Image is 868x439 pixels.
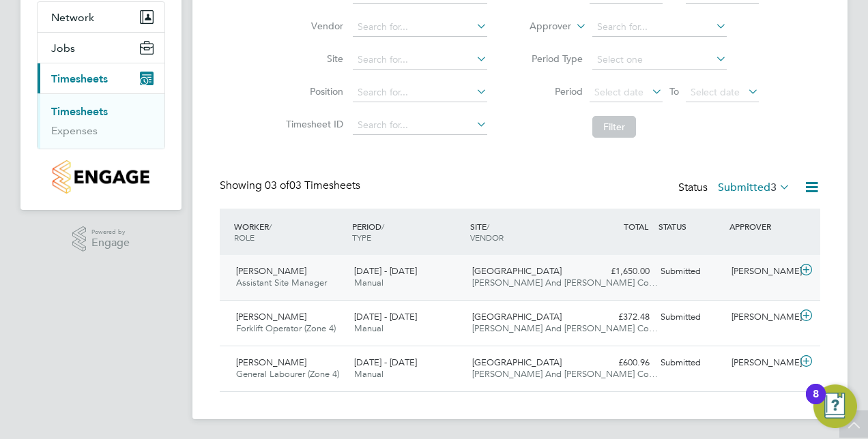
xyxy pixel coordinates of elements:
span: [DATE] - [DATE] [354,311,417,322]
span: General Labourer (Zone 4) [236,368,339,380]
span: Forklift Operator (Zone 4) [236,322,336,334]
span: Network [51,11,94,24]
span: Select date [691,86,740,98]
label: Vendor [282,20,343,32]
span: [DATE] - [DATE] [354,357,417,368]
div: [PERSON_NAME] [726,306,797,329]
label: Position [282,85,343,97]
input: Search for... [353,83,487,102]
button: Open Resource Center, 8 new notifications [813,384,857,428]
span: 3 [770,181,777,194]
span: [PERSON_NAME] And [PERSON_NAME] Co… [472,322,658,334]
span: [GEOGRAPHIC_DATA] [472,357,562,368]
span: [PERSON_NAME] [236,311,306,322]
div: PERIOD [349,214,467,249]
div: Showing [220,179,363,193]
button: Jobs [38,33,164,63]
span: / [381,221,384,232]
span: 03 Timesheets [265,179,360,192]
div: £1,650.00 [584,260,655,283]
span: / [487,221,489,232]
div: Submitted [655,306,726,329]
div: Submitted [655,260,726,283]
span: TYPE [352,232,371,243]
label: Period [521,85,583,97]
span: Timesheets [51,72,108,85]
input: Search for... [353,18,487,37]
input: Search for... [353,50,487,70]
label: Approver [510,20,571,33]
div: Submitted [655,352,726,374]
span: [DATE] - [DATE] [354,265,417,277]
div: WORKER [231,214,349,249]
button: Network [38,2,164,32]
label: Site [282,52,343,65]
div: SITE [467,214,585,249]
input: Select one [592,50,727,70]
div: Status [678,179,793,198]
span: [GEOGRAPHIC_DATA] [472,311,562,322]
div: STATUS [655,214,726,239]
div: [PERSON_NAME] [726,352,797,374]
label: Period Type [521,52,583,65]
div: 8 [813,394,819,412]
div: Timesheets [38,93,164,149]
span: Select date [594,86,643,98]
span: Engage [91,237,130,249]
span: [GEOGRAPHIC_DATA] [472,265,562,277]
button: Timesheets [38,63,164,93]
input: Search for... [592,18,727,37]
span: [PERSON_NAME] [236,357,306,368]
div: £372.48 [584,306,655,329]
span: Manual [354,368,384,380]
label: Submitted [718,181,790,194]
span: TOTAL [624,221,648,232]
label: Timesheet ID [282,118,343,130]
a: Timesheets [51,105,108,118]
input: Search for... [353,116,487,135]
span: Manual [354,322,384,334]
div: £600.96 [584,352,655,374]
span: Jobs [51,42,75,55]
span: VENDOR [470,232,504,243]
span: / [269,221,272,232]
span: [PERSON_NAME] [236,265,306,277]
span: [PERSON_NAME] And [PERSON_NAME] Co… [472,277,658,288]
span: Powered by [91,226,130,238]
span: ROLE [234,232,255,243]
span: Assistant Site Manager [236,277,327,288]
a: Expenses [51,124,98,137]
img: countryside-properties-logo-retina.png [53,160,149,194]
span: [PERSON_NAME] And [PERSON_NAME] Co… [472,368,658,380]
a: Powered byEngage [72,226,130,252]
div: [PERSON_NAME] [726,260,797,283]
button: Filter [592,116,636,138]
span: Manual [354,277,384,288]
div: APPROVER [726,214,797,239]
a: Go to home page [37,160,165,194]
span: 03 of [265,179,289,192]
span: To [665,82,683,100]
